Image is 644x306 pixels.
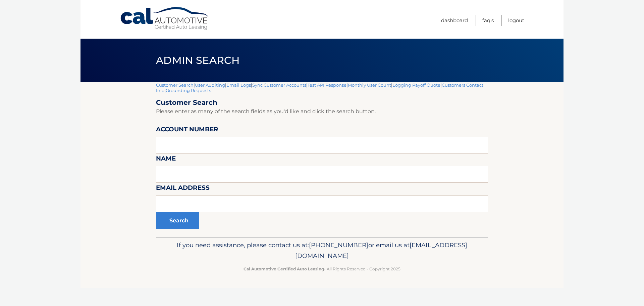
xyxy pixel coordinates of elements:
[309,241,368,249] span: [PHONE_NUMBER]
[156,154,176,166] label: Name
[156,183,210,195] label: Email Address
[156,54,239,67] span: Admin Search
[156,98,488,107] h2: Customer Search
[508,15,524,26] a: Logout
[308,82,346,88] a: Test API Response
[244,266,324,271] strong: Cal Automotive Certified Auto Leasing
[160,240,484,261] p: If you need assistance, please contact us at: or email us at
[156,82,488,237] div: | | | | | | | |
[156,212,199,229] button: Search
[392,82,440,88] a: Logging Payoff Quote
[252,82,306,88] a: Sync Customer Accounts
[348,82,391,88] a: Monthly User Count
[156,107,488,116] p: Please enter as many of the search fields as you'd like and click the search button.
[482,15,494,26] a: FAQ's
[441,15,468,26] a: Dashboard
[160,265,484,272] p: - All Rights Reserved - Copyright 2025
[166,88,211,93] a: Grounding Requests
[226,82,251,88] a: Email Logs
[156,124,218,137] label: Account Number
[156,82,194,88] a: Customer Search
[195,82,225,88] a: User Auditing
[120,7,210,31] a: Cal Automotive
[156,82,483,93] a: Customers Contact Info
